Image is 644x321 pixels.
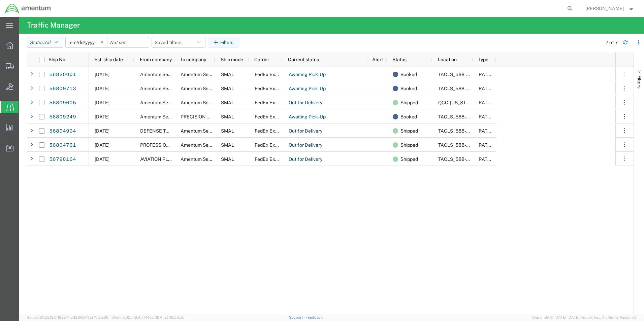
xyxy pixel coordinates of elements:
span: 09/12/2025 [95,100,109,105]
span: Amentum Services, Inc. [140,100,191,105]
span: Type [478,57,488,62]
span: 09/11/2025 [95,156,109,162]
button: Filters [208,37,239,48]
span: SMAL [221,128,234,134]
span: FedEx Express [255,72,287,77]
a: 56804994 [49,126,76,137]
span: Booked [400,81,417,96]
span: Amentum Services, Inc. [181,86,231,91]
span: Booked [400,67,417,81]
span: To company [180,57,206,62]
span: 09/12/2025 [95,114,109,119]
span: AVIATION PLUS INC [140,156,184,162]
span: Amentum Services, Inc. [181,142,231,148]
span: Location [438,57,457,62]
span: TACLS_588-Dothan, AL [438,128,532,134]
span: FedEx Express [255,142,287,148]
span: Shipped [400,124,418,138]
a: Feedback [305,315,323,319]
a: Out for Delivery [288,126,323,137]
span: Amentum Services, Inc. [140,114,191,119]
span: 09/12/2025 [95,142,109,148]
span: RATED [479,156,494,162]
span: Copyright © [DATE]-[DATE] Agistix Inc., All Rights Reserved [532,315,636,320]
span: TACLS_588-Dothan, AL [438,156,532,162]
h4: Traffic Manager [27,17,80,34]
a: Support [289,315,306,319]
a: Out for Delivery [288,154,323,165]
span: SMAL [221,142,234,148]
span: [DATE] 09:58:55 [156,315,184,319]
a: Out for Delivery [288,98,323,108]
span: RATED [479,100,494,105]
span: Amentum Services, Inc. [181,100,231,105]
button: Status:All [27,37,63,48]
span: RATED [479,128,494,134]
span: QCC-Texas [438,100,476,105]
span: Ship mode [221,57,243,62]
img: logo [5,3,51,13]
span: FedEx Express [255,128,287,134]
span: Est. ship date [94,57,123,62]
span: Booked [400,110,417,124]
span: TACLS_588-Dothan, AL [438,86,532,91]
span: Alert [372,57,383,62]
span: FedEx Express [255,156,287,162]
a: Awaiting Pick-Up [288,83,326,94]
span: DEFENSE TECHNOLOGIES INC [140,128,209,134]
span: Ship No. [49,57,66,62]
span: From company [140,57,172,62]
a: Awaiting Pick-Up [288,69,326,80]
span: FedEx Express [255,100,287,105]
span: TACLS_588-Dothan, AL [438,72,532,77]
span: RATED [479,142,494,148]
button: [PERSON_NAME] [585,4,635,12]
span: All [45,40,51,45]
span: SMAL [221,86,234,91]
span: Michael Mitchell [585,5,624,12]
span: Client: 2025.19.0-7f44ea7 [111,315,184,319]
span: FedEx Express [255,86,287,91]
span: [DATE] 10:05:38 [81,315,108,319]
input: Not set [66,37,107,47]
span: PROFESSIONAL AVIATION ASSOCIATES INC [140,142,238,148]
span: Carrier [254,57,269,62]
span: RATED [479,114,494,119]
span: Amentum Services, Inc. [140,86,191,91]
a: 56804761 [49,140,76,151]
span: Current status [288,57,319,62]
span: Shipped [400,96,418,110]
a: 56820001 [49,69,76,80]
a: Awaiting Pick-Up [288,112,326,122]
span: Status [392,57,407,62]
span: TACLS_588-Dothan, AL [438,114,532,119]
span: Shipped [400,138,418,152]
span: Server: 2025.19.0-192a4753216 [27,315,108,319]
span: RATED [479,72,494,77]
span: Amentum Services, Inc. [181,156,231,162]
a: 56809605 [49,98,76,108]
span: SMAL [221,72,234,77]
div: 7 of 7 [606,39,618,46]
span: 09/12/2025 [95,86,109,91]
a: 56790164 [49,154,76,165]
span: SMAL [221,114,234,119]
span: Amentum Services, Inc. [181,72,231,77]
span: 09/15/2025 [95,72,109,77]
span: Filters [637,75,642,88]
span: PRECISION ACCESSORIES AND INSTRUMENTS [181,114,286,119]
span: Shipped [400,152,418,166]
span: SMAL [221,100,234,105]
input: Not set [107,37,149,47]
button: Saved filters [152,37,205,48]
span: Amentum Services, Inc. [181,128,231,134]
span: 09/12/2025 [95,128,109,134]
span: SMAL [221,156,234,162]
a: 56809249 [49,112,76,122]
a: Out for Delivery [288,140,323,151]
a: 56809713 [49,83,76,94]
span: RATED [479,86,494,91]
span: FedEx Express [255,114,287,119]
span: Amentum Services, Inc. [140,72,191,77]
span: TACLS_588-Dothan, AL [438,142,532,148]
